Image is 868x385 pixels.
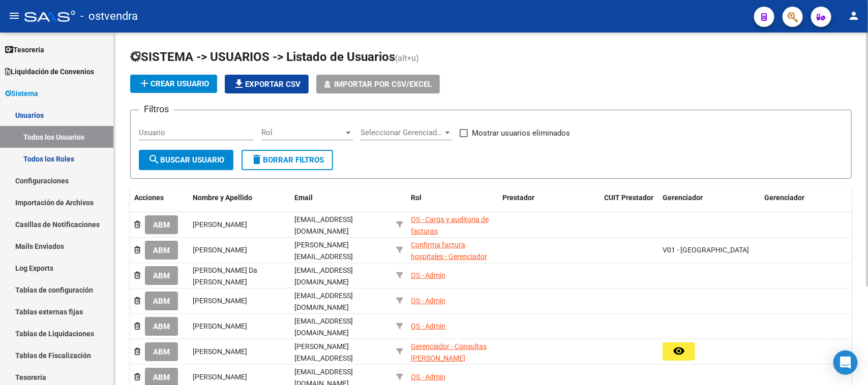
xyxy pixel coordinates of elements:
[193,322,247,330] span: [PERSON_NAME]
[130,50,395,64] span: SISTEMA -> USUARIOS -> Listado de Usuarios
[145,215,178,234] button: ABM
[233,78,245,90] mat-icon: file_download
[153,220,170,230] span: ABM
[242,150,333,170] button: Borrar Filtros
[395,53,419,63] span: (alt+u)
[316,75,440,93] button: Importar por CSV/Excel
[251,153,263,166] mat-icon: delete
[294,342,353,374] span: [PERSON_NAME][EMAIL_ADDRESS][DOMAIN_NAME]
[261,128,344,137] span: Rol
[233,80,301,89] span: Exportar CSV
[290,187,392,220] datatable-header-cell: Email
[134,194,164,202] span: Acciones
[833,350,858,375] div: Open Intercom Messenger
[407,187,498,220] datatable-header-cell: Rol
[153,246,170,255] span: ABM
[153,347,170,357] span: ABM
[294,317,353,337] span: [EMAIL_ADDRESS][DOMAIN_NAME]
[8,10,20,22] mat-icon: menu
[472,127,570,139] span: Mostrar usuarios eliminados
[663,246,749,254] span: V01 - [GEOGRAPHIC_DATA]
[193,347,247,356] span: [PERSON_NAME]
[673,345,685,357] mat-icon: remove_red_eye
[193,194,252,202] span: Nombre y Apellido
[251,155,324,165] span: Borrar Filtros
[193,373,247,381] span: [PERSON_NAME]
[411,341,494,364] div: Gerenciador - Consultas [PERSON_NAME]
[659,187,760,220] datatable-header-cell: Gerenciador
[138,79,209,88] span: Crear Usuario
[145,266,178,285] button: ABM
[153,322,170,331] span: ABM
[130,75,217,93] button: Crear Usuario
[361,128,443,137] span: Seleccionar Gerenciador
[5,44,44,55] span: Tesorería
[138,77,151,89] mat-icon: add
[145,342,178,361] button: ABM
[139,150,233,170] button: Buscar Usuario
[760,187,862,220] datatable-header-cell: Gerenciador
[411,270,445,281] div: OS - Admin
[604,194,653,202] span: CUIT Prestador
[5,66,94,77] span: Liquidación de Convenios
[498,187,600,220] datatable-header-cell: Prestador
[294,215,353,235] span: [EMAIL_ADDRESS][DOMAIN_NAME]
[411,239,494,263] div: Confirma factura hospitales - Gerenciador
[193,297,247,305] span: [PERSON_NAME]
[148,155,224,165] span: Buscar Usuario
[189,187,290,220] datatable-header-cell: Nombre y Apellido
[411,214,494,237] div: OS - Carga y auditoria de facturas
[294,194,313,202] span: Email
[130,187,189,220] datatable-header-cell: Acciones
[5,88,38,99] span: Sistema
[193,266,257,286] span: [PERSON_NAME] Da [PERSON_NAME]
[411,194,422,202] span: Rol
[145,317,178,336] button: ABM
[600,187,659,220] datatable-header-cell: CUIT Prestador
[502,194,534,202] span: Prestador
[139,102,174,116] h3: Filtros
[225,75,309,93] button: Exportar CSV
[764,194,804,202] span: Gerenciador
[153,373,170,382] span: ABM
[193,220,247,229] span: [PERSON_NAME]
[663,194,703,202] span: Gerenciador
[294,266,353,286] span: [EMAIL_ADDRESS][DOMAIN_NAME]
[294,292,353,311] span: [EMAIL_ADDRESS][DOMAIN_NAME]
[145,292,178,310] button: ABM
[411,371,445,383] div: OS - Admin
[153,271,170,280] span: ABM
[80,5,138,27] span: - ostvendra
[145,241,178,260] button: ABM
[334,80,432,89] span: Importar por CSV/Excel
[153,297,170,306] span: ABM
[148,153,160,166] mat-icon: search
[411,320,445,332] div: OS - Admin
[193,246,247,254] span: [PERSON_NAME]
[848,10,860,22] mat-icon: person
[411,295,445,307] div: OS - Admin
[294,241,353,272] span: [PERSON_NAME][EMAIL_ADDRESS][DOMAIN_NAME]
